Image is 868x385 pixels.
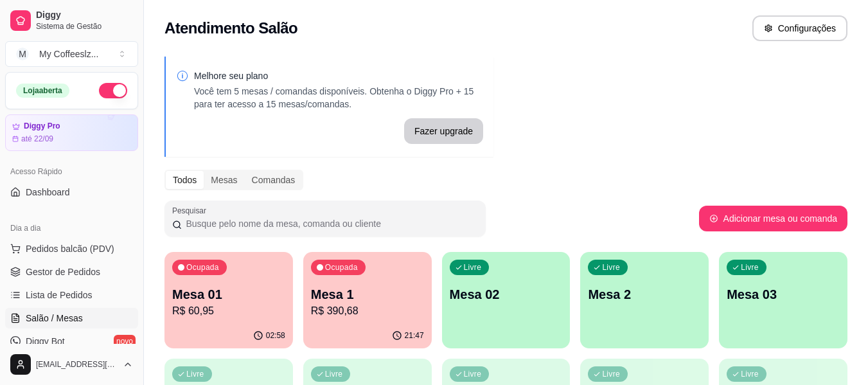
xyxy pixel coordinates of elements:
p: Livre [464,262,482,273]
p: Livre [602,369,620,379]
a: Diggy Proaté 22/09 [5,114,138,151]
span: Diggy [36,10,133,21]
p: Livre [741,369,759,379]
button: LivreMesa 2 [580,252,709,348]
div: My Coffeeslz ... [39,48,98,60]
button: Configurações [752,15,847,41]
p: Livre [464,369,482,379]
p: Livre [741,262,759,273]
div: Loja aberta [16,84,69,98]
button: Alterar Status [99,83,127,98]
a: Salão / Mesas [5,308,138,328]
p: Ocupada [186,262,219,273]
span: M [16,48,29,60]
span: Gestor de Pedidos [26,265,100,278]
span: Salão / Mesas [26,312,83,325]
button: Adicionar mesa ou comanda [699,206,847,231]
label: Pesquisar [172,205,211,216]
div: Mesas [204,171,244,189]
span: Lista de Pedidos [26,289,93,301]
span: [EMAIL_ADDRESS][DOMAIN_NAME] [36,359,118,370]
a: Diggy Botnovo [5,331,138,352]
button: OcupadaMesa 01R$ 60,9502:58 [164,252,293,348]
p: Melhore seu plano [194,69,483,82]
p: Livre [186,369,204,379]
p: R$ 390,68 [311,303,424,319]
p: Você tem 5 mesas / comandas disponíveis. Obtenha o Diggy Pro + 15 para ter acesso a 15 mesas/coma... [194,85,483,111]
input: Pesquisar [182,217,478,230]
p: Mesa 1 [311,285,424,303]
p: R$ 60,95 [172,303,285,319]
div: Acesso Rápido [5,161,138,182]
p: Mesa 01 [172,285,285,303]
span: Dashboard [26,186,70,199]
div: Todos [166,171,204,189]
a: Lista de Pedidos [5,285,138,305]
p: 21:47 [405,330,424,341]
article: Diggy Pro [24,121,60,131]
span: Pedidos balcão (PDV) [26,242,114,255]
button: [EMAIL_ADDRESS][DOMAIN_NAME] [5,349,138,380]
button: Fazer upgrade [404,118,483,144]
p: 02:58 [266,330,285,341]
div: Comandas [245,171,303,189]
button: Pedidos balcão (PDV) [5,238,138,259]
p: Livre [602,262,620,273]
article: até 22/09 [21,134,53,144]
p: Ocupada [325,262,358,273]
button: LivreMesa 02 [442,252,571,348]
div: Dia a dia [5,218,138,238]
a: Gestor de Pedidos [5,262,138,282]
p: Livre [325,369,343,379]
span: Diggy Bot [26,335,65,348]
button: LivreMesa 03 [719,252,847,348]
a: Dashboard [5,182,138,202]
h2: Atendimento Salão [164,18,297,39]
button: Select a team [5,41,138,67]
button: OcupadaMesa 1R$ 390,6821:47 [303,252,432,348]
p: Mesa 02 [450,285,563,303]
p: Mesa 2 [588,285,701,303]
span: Sistema de Gestão [36,21,133,31]
p: Mesa 03 [727,285,840,303]
a: DiggySistema de Gestão [5,5,138,36]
